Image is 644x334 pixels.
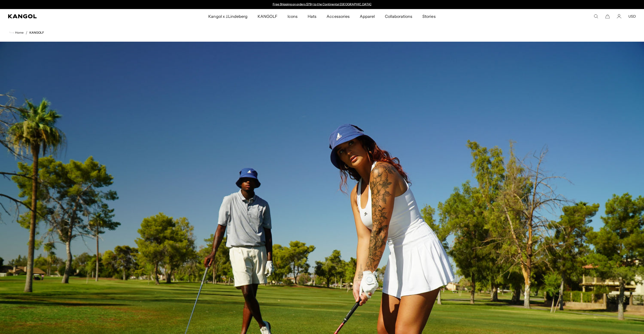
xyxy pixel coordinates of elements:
[617,14,621,19] a: Account
[270,3,374,7] div: Announcement
[273,2,372,6] a: Free Shipping on orders $79+ to the Continental [GEOGRAPHIC_DATA]
[29,31,44,34] a: KANGOLF
[308,9,316,24] span: Hats
[417,9,440,24] a: Stories
[355,9,380,24] a: Apparel
[8,14,138,18] a: Kangol
[288,9,298,24] span: Icons
[360,9,375,24] span: Apparel
[258,9,277,24] span: KANGOLF
[321,9,354,24] a: Accessories
[385,9,412,24] span: Collaborations
[594,14,598,19] summary: Search here
[283,9,303,24] a: Icons
[270,3,374,7] slideshow-component: Announcement bar
[10,30,24,35] a: Home
[380,9,417,24] a: Collaborations
[203,9,253,24] a: Kangol x J.Lindeberg
[327,9,349,24] span: Accessories
[303,9,321,24] a: Hats
[422,9,435,24] span: Stories
[253,9,283,24] a: KANGOLF
[270,3,374,7] div: 1 of 2
[605,14,610,19] button: Cart
[24,30,27,36] li: /
[628,14,636,19] button: USD
[14,31,24,34] span: Home
[208,9,248,24] span: Kangol x J.Lindeberg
